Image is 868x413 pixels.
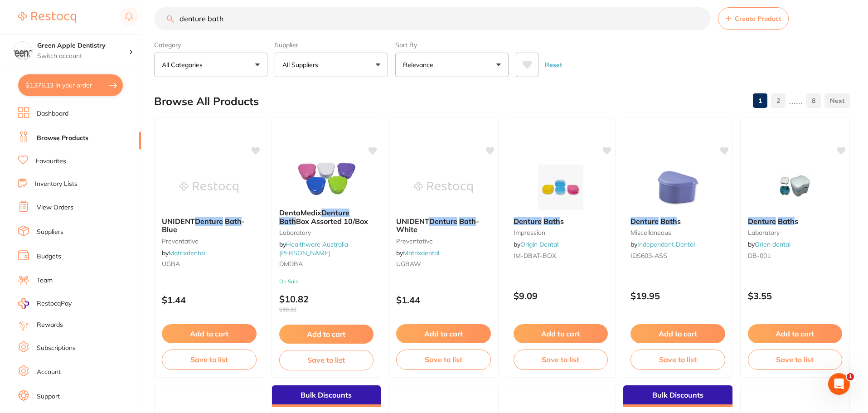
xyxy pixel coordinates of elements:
[279,325,374,344] button: Add to cart
[279,208,321,217] span: DentaMedix
[766,165,824,210] img: Denture Baths
[396,350,491,369] button: Save to list
[753,92,767,110] a: 1
[279,209,374,225] b: DentaMedix Denture Bath Box Assorted 10/Box
[637,240,695,248] a: Independent Dental
[169,249,205,257] a: Matrixdental
[396,260,421,268] span: UGBAW
[396,217,479,234] span: - White
[275,53,388,77] button: All Suppliers
[162,217,195,226] span: UNIDENT
[718,7,789,30] button: Create Product
[279,229,374,236] small: Laboratory
[18,298,29,309] img: RestocqPay
[37,134,88,143] a: Browse Products
[514,324,608,343] button: Add to cart
[225,217,242,226] em: Bath
[396,295,491,305] p: $1.44
[162,350,257,369] button: Save to list
[623,385,732,407] div: Bulk Discounts
[514,240,558,248] span: by
[806,92,821,110] a: 8
[630,217,725,225] b: Denture Baths
[542,53,565,77] button: Reset
[735,15,781,22] span: Create Product
[630,217,659,226] em: Denture
[154,95,259,108] h2: Browse All Products
[514,252,556,260] span: IM-DBAT-BOX
[162,238,257,245] small: preventative
[154,41,267,49] label: Category
[154,7,711,30] input: Search Products
[403,60,437,69] p: Relevance
[279,278,374,285] small: On Sale
[630,229,725,236] small: miscellaneous
[395,41,509,49] label: Sort By
[396,217,429,226] span: UNIDENT
[395,53,509,77] button: Relevance
[154,53,267,77] button: All Categories
[755,240,790,248] a: Orien dental
[162,260,180,268] span: UGBA
[279,306,374,313] span: $10.33
[543,217,560,226] em: Bath
[748,350,843,369] button: Save to list
[37,203,73,212] a: View Orders
[514,217,542,226] em: Denture
[37,276,53,285] a: Team
[789,96,803,106] p: ......
[162,324,257,343] button: Add to cart
[429,217,457,226] em: Denture
[630,291,725,301] p: $19.95
[514,350,608,369] button: Save to list
[748,217,843,225] b: Denture Baths
[279,350,374,370] button: Save to list
[296,217,368,226] span: Box Assorted 10/Box
[771,92,786,110] a: 2
[37,109,68,118] a: Dashboard
[748,240,790,248] span: by
[37,299,72,308] span: RestocqPay
[514,291,608,301] p: $9.09
[297,156,356,201] img: DentaMedix Denture Bath Box Assorted 10/Box
[37,392,60,401] a: Support
[35,180,78,189] a: Inventory Lists
[459,217,476,226] em: Bath
[778,217,795,226] em: Bath
[162,217,245,234] span: - Blue
[162,295,257,305] p: $1.44
[660,217,677,226] em: Bath
[37,52,129,61] p: Switch account
[179,165,238,210] img: UNIDENT Denture Bath - Blue
[279,294,374,313] p: $10.82
[18,7,76,28] a: Restocq Logo
[195,217,223,226] em: Denture
[37,321,63,330] a: Rewards
[514,229,608,236] small: impression
[648,165,707,210] img: Denture Baths
[162,249,205,257] span: by
[630,350,725,369] button: Save to list
[396,324,491,343] button: Add to cart
[162,60,206,69] p: All Categories
[279,260,303,268] span: DMDBA
[36,157,66,166] a: Favourites
[748,291,843,301] p: $3.55
[321,208,349,217] em: Denture
[396,238,491,245] small: preventative
[37,41,129,50] h4: Green Apple Dentistry
[14,42,32,60] img: Green Apple Dentistry
[630,252,667,260] span: IDS603-ASS
[520,240,558,248] a: Origin Dental
[279,217,296,226] em: Bath
[37,228,63,237] a: Suppliers
[275,41,388,49] label: Supplier
[748,217,776,226] em: Denture
[37,252,61,261] a: Budgets
[279,240,348,257] span: by
[560,217,564,226] span: s
[748,324,843,343] button: Add to cart
[37,368,61,377] a: Account
[18,298,72,309] a: RestocqPay
[795,217,798,226] span: s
